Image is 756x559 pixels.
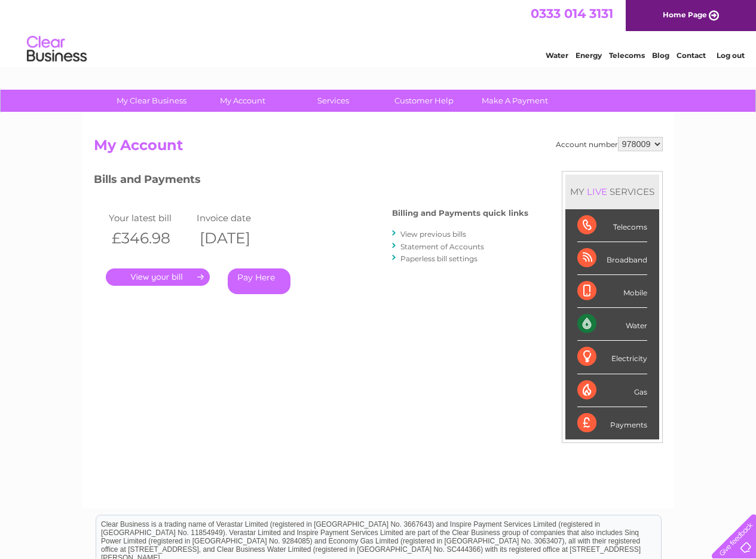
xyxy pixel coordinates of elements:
a: Pay Here [228,268,290,294]
a: Services [284,90,382,112]
a: Water [546,51,568,60]
a: Statement of Accounts [400,242,484,251]
div: Clear Business is a trading name of Verastar Limited (registered in [GEOGRAPHIC_DATA] No. 3667643... [96,7,661,58]
a: My Account [193,90,292,112]
a: Energy [576,51,602,60]
div: Telecoms [577,209,647,242]
div: MY SERVICES [565,175,659,209]
a: View previous bills [400,230,466,239]
div: Gas [577,374,647,407]
a: Contact [677,51,706,60]
a: . [106,268,210,286]
a: My Clear Business [102,90,201,112]
h2: My Account [94,137,663,160]
td: Invoice date [194,210,282,226]
div: Mobile [577,275,647,308]
a: 0333 014 3131 [531,6,613,21]
h4: Billing and Payments quick links [392,209,528,218]
a: Log out [717,51,745,60]
a: Paperless bill settings [400,254,478,263]
div: Electricity [577,341,647,374]
a: Make A Payment [466,90,564,112]
th: £346.98 [106,226,194,251]
a: Blog [652,51,669,60]
a: Telecoms [609,51,645,60]
td: Your latest bill [106,210,194,226]
img: logo.png [26,31,87,68]
h3: Bills and Payments [94,171,528,192]
div: Water [577,308,647,341]
div: Account number [556,137,663,151]
div: Payments [577,407,647,439]
div: Broadband [577,242,647,275]
div: LIVE [584,186,610,197]
th: [DATE] [194,226,282,251]
a: Customer Help [375,90,473,112]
